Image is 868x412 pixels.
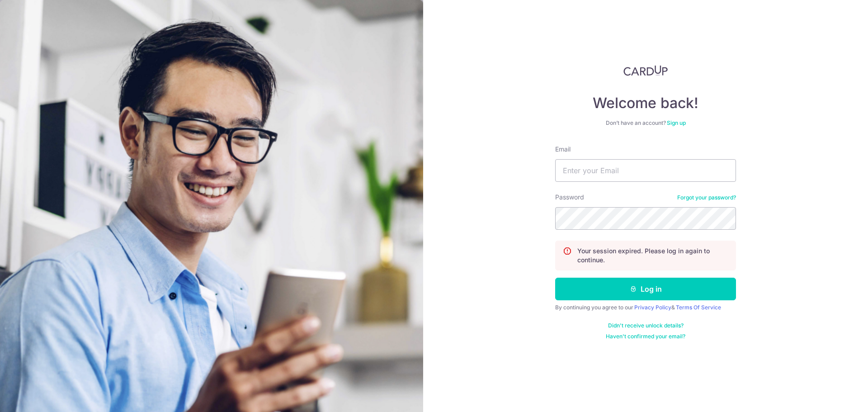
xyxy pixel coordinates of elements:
input: Enter your Email [555,159,736,182]
label: Password [555,193,584,202]
a: Terms Of Service [676,304,721,311]
a: Privacy Policy [634,304,671,311]
button: Log in [555,278,736,300]
a: Didn't receive unlock details? [608,322,684,329]
a: Haven't confirmed your email? [606,333,685,340]
label: Email [555,145,571,154]
h4: Welcome back! [555,94,736,112]
div: By continuing you agree to our & [555,304,736,311]
a: Sign up [667,119,686,126]
div: Don’t have an account? [555,119,736,127]
img: CardUp Logo [623,65,668,76]
p: Your session expired. Please log in again to continue. [577,246,728,265]
a: Forgot your password? [677,194,736,201]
